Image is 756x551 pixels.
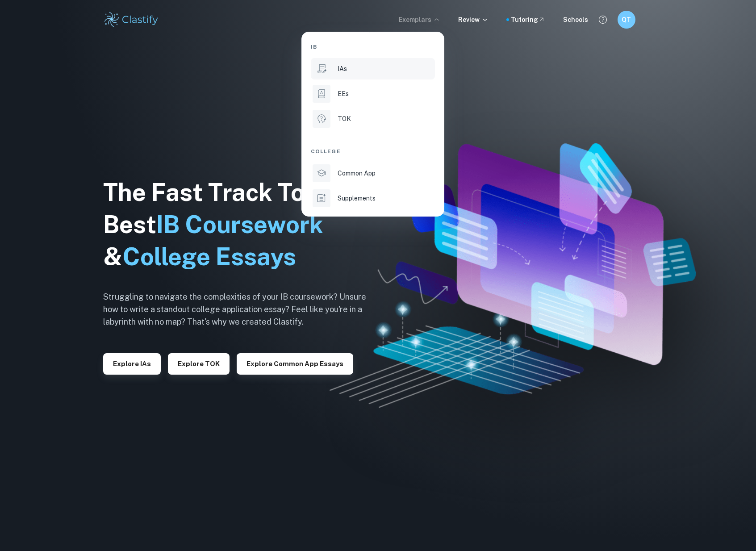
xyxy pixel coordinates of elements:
a: Common App [311,163,435,184]
p: Common App [338,168,376,178]
p: IAs [338,64,347,74]
span: College [311,147,341,155]
p: Supplements [338,193,376,203]
p: TOK [338,114,351,124]
span: IB [311,43,317,51]
p: EEs [338,89,349,99]
a: IAs [311,58,435,79]
a: EEs [311,83,435,104]
a: TOK [311,108,435,129]
a: Supplements [311,188,435,209]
